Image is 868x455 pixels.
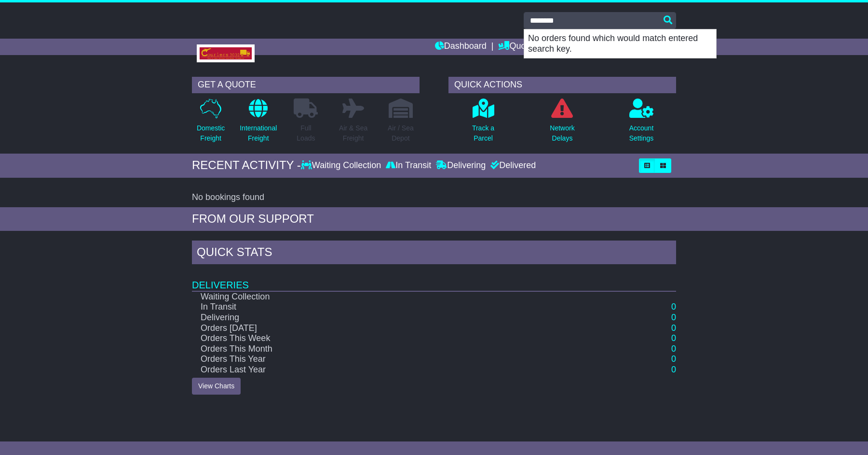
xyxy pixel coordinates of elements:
div: FROM OUR SUPPORT [192,212,676,226]
p: Domestic Freight [197,123,225,143]
td: Orders This Week [192,333,607,344]
div: Delivered [488,160,536,171]
td: In Transit [192,302,607,313]
div: In Transit [383,160,434,171]
p: Account Settings [629,123,654,143]
div: Waiting Collection [301,160,383,171]
div: QUICK ACTIONS [448,77,676,93]
a: 0 [671,302,676,312]
a: NetworkDelays [549,98,575,149]
p: Air / Sea Depot [388,123,414,143]
td: Waiting Collection [192,291,607,302]
td: Deliveries [192,267,676,291]
div: GET A QUOTE [192,77,420,93]
td: Delivering [192,313,607,323]
p: Network Delays [550,123,574,143]
a: 0 [671,354,676,364]
p: No orders found which would match entered search key. [524,29,716,58]
a: 0 [671,313,676,322]
a: Dashboard [435,39,487,55]
div: No bookings found [192,192,676,203]
a: 0 [671,365,676,374]
div: Quick Stats [192,241,676,267]
div: RECENT ACTIVITY - [192,158,301,172]
td: Orders This Month [192,344,607,355]
a: AccountSettings [629,98,654,149]
a: 0 [671,333,676,343]
td: Orders Last Year [192,365,607,375]
a: 0 [671,323,676,333]
p: Full Loads [294,123,318,143]
a: 0 [671,344,676,354]
p: Air & Sea Freight [339,123,367,143]
div: Delivering [434,160,488,171]
p: International Freight [240,123,277,143]
a: Quote/Book [498,39,555,55]
td: Orders This Year [192,354,607,365]
td: Orders [DATE] [192,323,607,334]
a: View Charts [192,378,241,395]
a: InternationalFreight [239,98,277,149]
p: Track a Parcel [472,123,494,143]
a: DomesticFreight [196,98,225,149]
a: Track aParcel [472,98,495,149]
